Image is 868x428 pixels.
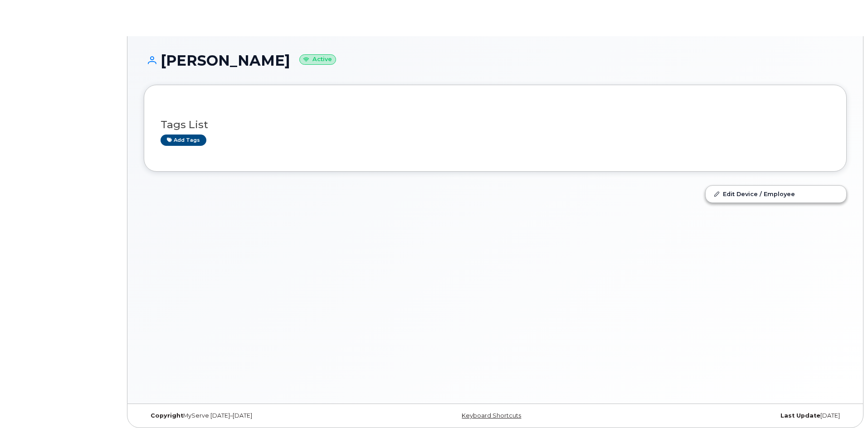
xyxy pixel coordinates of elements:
[612,412,847,419] div: [DATE]
[780,412,820,419] strong: Last Update
[151,412,183,419] strong: Copyright
[144,53,847,68] h1: [PERSON_NAME]
[161,119,830,130] h3: Tags List
[161,135,206,146] a: Add tags
[462,412,521,419] a: Keyboard Shortcuts
[706,186,846,202] a: Edit Device / Employee
[144,412,378,419] div: MyServe [DATE]–[DATE]
[299,54,336,65] small: Active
